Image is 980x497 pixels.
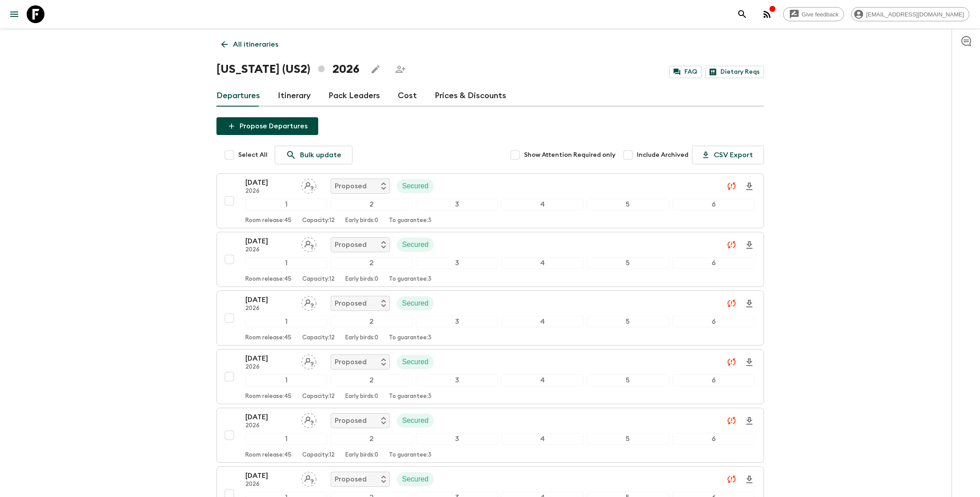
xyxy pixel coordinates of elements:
svg: Unable to sync - Check prices and secured [726,415,737,426]
div: 3 [416,199,498,210]
p: [DATE] [245,294,294,305]
button: [DATE]2026Assign pack leaderProposedSecured123456Room release:45Capacity:12Early birds:0To guaran... [216,232,764,287]
div: 5 [587,199,669,210]
div: 1 [245,199,327,210]
button: [DATE]2026Assign pack leaderProposedSecured123456Room release:45Capacity:12Early birds:0To guaran... [216,408,764,463]
div: 2 [331,433,412,445]
div: 1 [245,433,327,445]
div: 2 [331,199,412,210]
div: 5 [587,374,669,386]
p: Secured [402,415,429,426]
button: search adventures [733,5,751,23]
p: Proposed [335,181,367,191]
button: [DATE]2026Assign pack leaderProposedSecured123456Room release:45Capacity:12Early birds:0To guaran... [216,173,764,228]
span: [EMAIL_ADDRESS][DOMAIN_NAME] [861,11,969,18]
svg: Download Onboarding [744,298,755,309]
div: 3 [416,257,498,269]
p: Proposed [335,474,367,485]
button: Edit this itinerary [367,60,384,78]
div: 3 [416,374,498,386]
p: All itineraries [233,39,278,50]
span: Assign pack leader [301,357,316,364]
div: Secured [397,355,434,369]
div: 3 [416,433,498,445]
p: To guarantee: 3 [389,217,432,224]
span: Assign pack leader [301,240,316,247]
span: Assign pack leader [301,181,316,188]
div: 4 [501,374,583,386]
div: 6 [672,257,754,269]
div: 6 [672,316,754,327]
div: 1 [245,257,327,269]
div: 2 [331,316,412,327]
svg: Unable to sync - Check prices and secured [726,239,737,250]
div: 4 [501,199,583,210]
p: Room release: 45 [245,334,292,342]
p: Secured [402,239,429,250]
span: Give feedback [797,11,844,18]
p: 2026 [245,364,294,371]
p: To guarantee: 3 [389,334,432,342]
p: Bulk update [300,150,341,160]
span: Select All [238,151,268,159]
p: Proposed [335,239,367,250]
div: 5 [587,433,669,445]
svg: Unable to sync - Check prices and secured [726,474,737,485]
div: 4 [501,257,583,269]
p: Capacity: 12 [302,393,335,400]
a: Bulk update [275,146,352,164]
svg: Download Onboarding [744,474,755,485]
span: Assign pack leader [301,298,316,306]
div: Secured [397,472,434,486]
p: [DATE] [245,470,294,481]
div: Secured [397,296,434,310]
p: Secured [402,357,429,367]
p: Early birds: 0 [345,217,378,224]
span: Show Attention Required only [524,151,616,159]
button: [DATE]2026Assign pack leaderProposedSecured123456Room release:45Capacity:12Early birds:0To guaran... [216,290,764,346]
p: [DATE] [245,236,294,247]
button: menu [5,5,23,23]
div: Secured [397,179,434,193]
button: Propose Departures [216,117,318,135]
svg: Unable to sync - Check prices and secured [726,181,737,191]
a: Cost [398,85,417,107]
div: 4 [501,433,583,445]
p: 2026 [245,305,294,312]
p: Early birds: 0 [345,452,378,459]
div: 1 [245,374,327,386]
div: 5 [587,257,669,269]
p: Secured [402,181,429,191]
div: 2 [331,257,412,269]
button: CSV Export [692,146,764,164]
h1: [US_STATE] (US2) 2026 [216,60,360,78]
p: Early birds: 0 [345,276,378,283]
p: Room release: 45 [245,217,292,224]
p: Capacity: 12 [302,276,335,283]
div: 6 [672,199,754,210]
a: Give feedback [783,7,844,21]
span: Share this itinerary [392,60,409,78]
p: [DATE] [245,177,294,188]
p: Proposed [335,415,367,426]
a: FAQ [669,66,702,78]
a: Departures [216,85,260,107]
button: [DATE]2026Assign pack leaderProposedSecured123456Room release:45Capacity:12Early birds:0To guaran... [216,349,764,404]
p: To guarantee: 3 [389,452,432,459]
p: Capacity: 12 [302,334,335,342]
div: 5 [587,316,669,327]
span: Assign pack leader [301,416,316,423]
svg: Unable to sync - Check prices and secured [726,298,737,309]
a: Pack Leaders [328,85,380,107]
a: All itineraries [216,36,283,53]
svg: Download Onboarding [744,357,755,368]
div: 6 [672,433,754,445]
svg: Unable to sync - Check prices and secured [726,357,737,367]
div: [EMAIL_ADDRESS][DOMAIN_NAME] [851,7,969,21]
p: Room release: 45 [245,393,292,400]
p: [DATE] [245,353,294,364]
p: Proposed [335,298,367,309]
a: Prices & Discounts [435,85,506,107]
p: 2026 [245,422,294,429]
div: 2 [331,374,412,386]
